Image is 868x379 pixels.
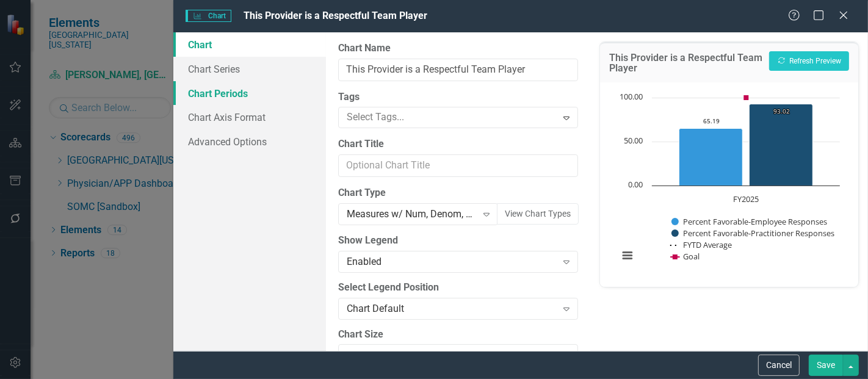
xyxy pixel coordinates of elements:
g: Percent Favorable-Employee Responses, series 1 of 4. Bar series with 1 bar. [679,129,742,186]
button: Show Percent Favorable-Practitioner Responses [671,228,835,239]
button: Show Goal [671,251,700,262]
text: Goal [683,251,700,262]
label: Show Legend [338,234,578,248]
span: This Provider is a Respectful Team Player [244,10,427,21]
text: Percent Favorable-Employee Responses [683,216,827,227]
h3: This Provider is a Respectful Team Player [609,52,763,74]
button: Cancel [758,355,800,376]
g: Percent Favorable-Practitioner Responses, series 2 of 4. Bar series with 1 bar. [749,104,812,186]
button: View chart menu, Chart [619,247,636,264]
a: Chart Series [173,57,326,81]
text: 65.19 [703,117,720,125]
label: Chart Name [338,42,578,56]
span: Chart [186,10,231,22]
label: Tags [338,90,578,104]
path: FY2025, 100. Goal. [743,95,748,100]
text: Percent Favorable-Practitioner Responses [683,228,834,239]
div: Enabled [347,254,556,269]
a: Chart Periods [173,81,326,106]
g: Goal, series 4 of 4. Line with 1 data point. [743,95,748,100]
text: FYTD Average [683,239,732,250]
div: Chart. Highcharts interactive chart. [612,92,846,275]
label: Select Legend Position [338,281,578,295]
a: Advanced Options [173,129,326,154]
a: Chart [173,32,326,57]
g: FYTD Average, series 3 of 4. Line with 1 data point. [743,114,748,118]
path: FY2025, 65.19. Percent Favorable-Employee Responses. [679,129,742,186]
button: Show FYTD Average [670,240,733,250]
text: 50.00 [624,135,643,146]
path: FY2025, 93.02. Percent Favorable-Practitioner Responses. [749,104,812,186]
input: Optional Chart Title [338,154,578,177]
label: Chart Type [338,186,578,200]
div: Chart Default [347,301,556,316]
svg: Interactive chart [612,92,846,275]
button: Refresh Preview [769,51,849,71]
button: View Chart Types [497,203,579,225]
div: Medium [347,348,556,363]
label: Chart Size [338,328,578,342]
button: Show Percent Favorable-Employee Responses [671,217,828,227]
text: 0.00 [628,179,643,190]
text: FY2025 [733,193,759,204]
text: 100.00 [620,91,643,102]
a: Chart Axis Format [173,105,326,129]
label: Chart Title [338,137,578,151]
button: Save [809,355,843,376]
div: Measures w/ Num, Denom, and Rate [347,208,476,222]
text: 93.02 [773,107,790,115]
